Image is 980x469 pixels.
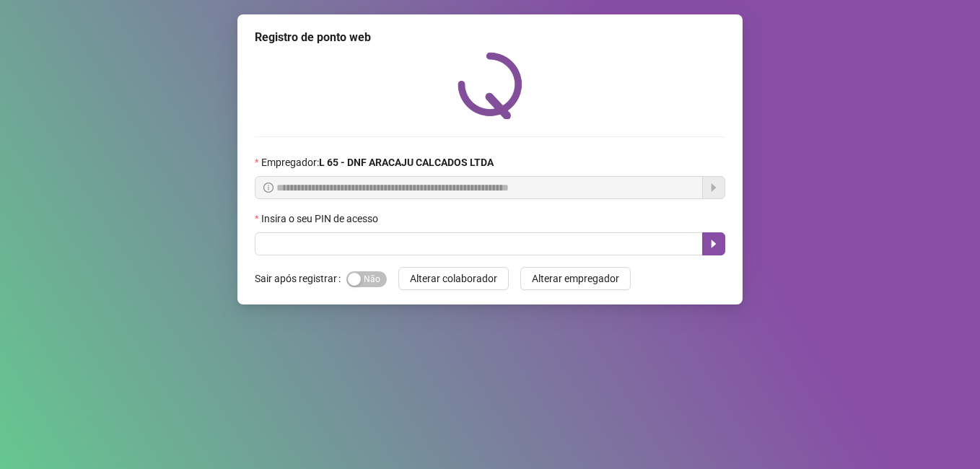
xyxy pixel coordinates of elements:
[458,52,522,119] img: QRPoint
[520,267,631,290] button: Alterar empregador
[708,238,719,250] span: caret-right
[398,267,509,290] button: Alterar colaborador
[410,271,497,286] span: Alterar colaborador
[255,267,346,290] label: Sair após registrar
[255,211,388,227] label: Insira o seu PIN de acesso
[263,183,274,193] span: info-circle
[255,29,725,46] div: Registro de ponto web
[319,157,494,168] strong: L 65 - DNF ARACAJU CALCADOS LTDA
[532,271,619,286] span: Alterar empregador
[261,154,494,170] span: Empregador :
